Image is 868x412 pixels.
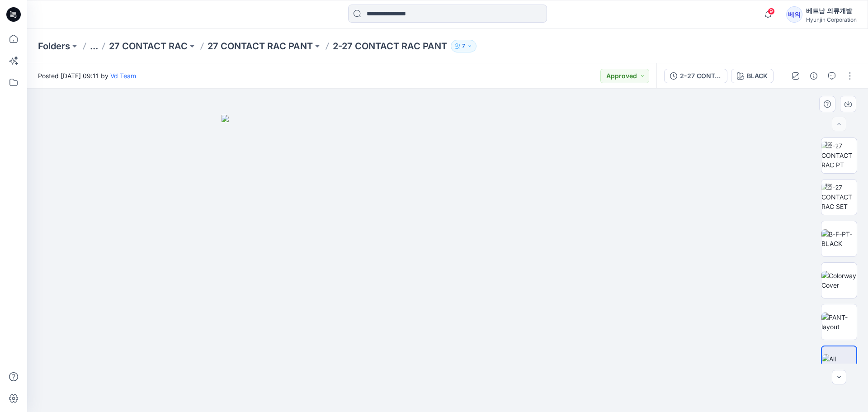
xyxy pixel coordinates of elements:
button: ... [90,40,98,52]
span: Posted [DATE] 09:11 by [38,71,136,81]
a: Folders [38,40,70,52]
img: PANT-layout [821,313,857,331]
img: 2-27 CONTACT RAC SET [821,183,857,211]
img: All colorways [822,354,856,373]
button: BLACK [731,69,774,83]
p: 7 [462,41,465,51]
button: 2-27 CONTACT RAC [664,69,727,83]
div: BLACK [747,71,768,81]
p: 2-27 CONTACT RAC PANT [333,40,447,52]
img: 2-27 CONTACT RAC PT [821,141,857,170]
button: Details [807,69,821,83]
img: Colorway Cover [821,271,857,290]
div: 베트남 의류개발 [806,5,857,16]
span: 9 [768,8,775,15]
a: Vd Team [110,72,136,80]
a: 27 CONTACT RAC [109,40,188,52]
button: 7 [451,40,476,52]
div: 베의 [786,6,802,23]
div: Hyunjin Corporation [806,16,857,23]
img: B-F-PT-BLACK [821,229,857,248]
a: 27 CONTACT RAC PANT [208,40,313,52]
div: 2-27 CONTACT RAC [680,71,722,81]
